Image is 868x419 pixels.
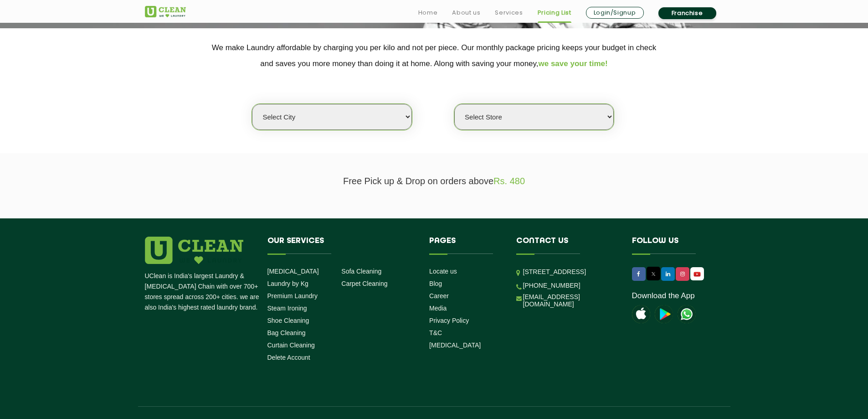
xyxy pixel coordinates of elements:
[538,7,571,18] a: Pricing List
[429,292,449,300] a: Career
[691,269,703,279] img: UClean Laundry and Dry Cleaning
[495,7,523,18] a: Services
[267,292,318,300] a: Premium Laundry
[267,268,319,275] a: [MEDICAL_DATA]
[267,305,307,312] a: Steam Ironing
[267,317,309,324] a: Shoe Cleaning
[145,176,724,186] p: Free Pick up & Drop on orders above
[267,280,308,287] a: Laundry by Kg
[539,59,608,68] span: we save your time!
[418,7,438,18] a: Home
[632,305,650,323] img: apple-icon.png
[267,237,416,254] h4: Our Services
[586,7,644,19] a: Login/Signup
[267,341,315,349] a: Curtain Cleaning
[632,237,712,254] h4: Follow us
[145,40,724,72] p: We make Laundry affordable by charging you per kilo and not per piece. Our monthly package pricin...
[452,7,480,18] a: About us
[145,271,261,313] p: UClean is India's largest Laundry & [MEDICAL_DATA] Chain with over 700+ stores spread across 200+...
[267,329,306,336] a: Bag Cleaning
[267,354,310,361] a: Delete Account
[341,280,387,287] a: Carpet Cleaning
[655,305,673,323] img: playstoreicon.png
[678,305,696,323] img: UClean Laundry and Dry Cleaning
[523,267,618,277] p: [STREET_ADDRESS]
[493,176,525,186] span: Rs. 480
[429,305,447,312] a: Media
[429,329,442,336] a: T&C
[516,237,618,254] h4: Contact us
[429,268,457,275] a: Locate us
[145,237,243,264] img: logo.png
[632,291,695,300] a: Download the App
[523,293,618,308] a: [EMAIL_ADDRESS][DOMAIN_NAME]
[429,280,442,287] a: Blog
[341,268,381,275] a: Sofa Cleaning
[658,7,716,19] a: Franchise
[145,6,186,17] img: UClean Laundry and Dry Cleaning
[429,237,503,254] h4: Pages
[429,317,469,324] a: Privacy Policy
[523,282,580,289] a: [PHONE_NUMBER]
[429,341,481,349] a: [MEDICAL_DATA]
